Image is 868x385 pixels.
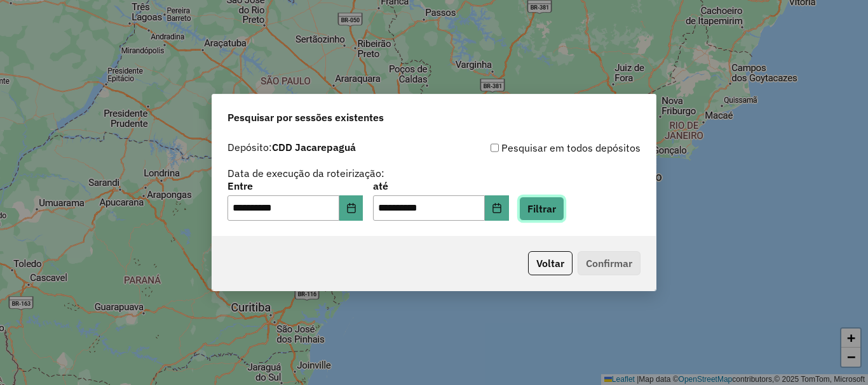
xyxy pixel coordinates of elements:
[434,140,641,155] div: Pesquisar em todos depósitos
[519,197,564,221] button: Filtrar
[227,178,363,193] label: Entre
[227,166,384,181] label: Data de execução da roteirização:
[272,141,356,153] strong: CDD Jacarepaguá
[227,140,356,155] label: Depósito:
[227,110,384,125] span: Pesquisar por sessões existentes
[485,195,509,221] button: Choose Date
[339,195,363,221] button: Choose Date
[528,251,573,275] button: Voltar
[373,178,508,193] label: até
